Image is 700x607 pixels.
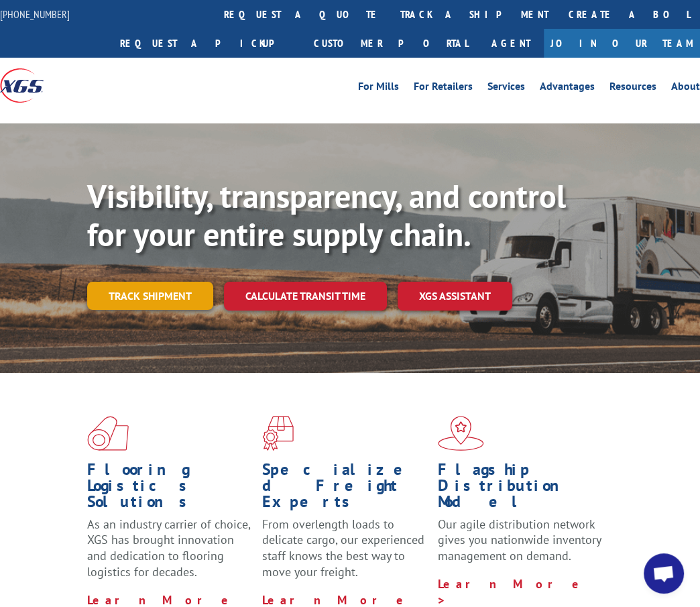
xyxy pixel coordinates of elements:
div: Open chat [644,553,684,594]
p: From overlength loads to delicate cargo, our experienced staff knows the best way to move your fr... [262,516,427,592]
a: For Mills [358,81,399,96]
a: Advantages [540,81,595,96]
a: Track shipment [87,282,213,310]
a: Join Our Team [544,29,700,58]
span: As an industry carrier of choice, XGS has brought innovation and dedication to flooring logistics... [87,516,250,580]
a: Resources [609,81,656,96]
a: Agent [478,29,544,58]
a: About [671,81,700,96]
img: xgs-icon-focused-on-flooring-red [262,416,294,451]
b: Visibility, transparency, and control for your entire supply chain. [87,175,566,256]
a: Request a pickup [110,29,304,58]
a: Services [487,81,525,96]
img: xgs-icon-flagship-distribution-model-red [438,416,484,451]
h1: Flooring Logistics Solutions [87,461,252,516]
h1: Specialized Freight Experts [262,461,427,516]
a: For Retailers [414,81,473,96]
span: Our agile distribution network gives you nationwide inventory management on demand. [438,516,601,564]
a: Customer Portal [304,29,478,58]
img: xgs-icon-total-supply-chain-intelligence-red [87,416,129,451]
h1: Flagship Distribution Model [438,461,603,516]
a: XGS ASSISTANT [398,282,512,311]
a: Calculate transit time [224,282,387,311]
